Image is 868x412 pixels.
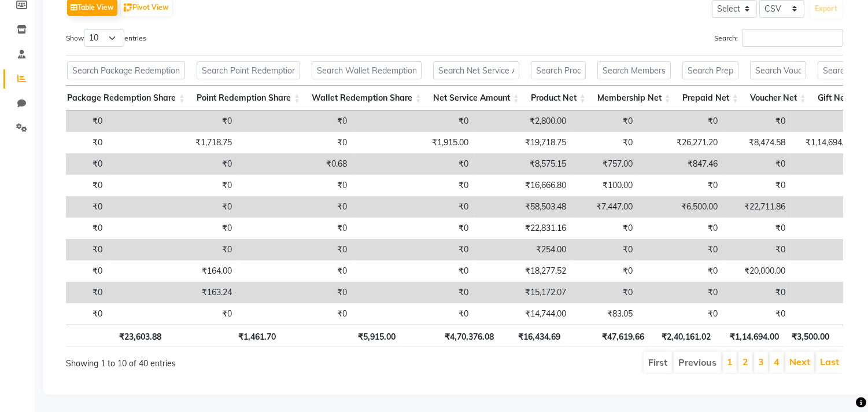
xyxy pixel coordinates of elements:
[353,239,474,260] td: ₹0
[744,86,812,111] th: Voucher Net: activate to sort column ascending
[474,282,572,303] td: ₹15,172.07
[67,61,185,79] input: Search Package Redemption Share
[572,196,638,218] td: ₹7,447.00
[474,132,572,153] td: ₹19,718.75
[791,303,859,325] td: ₹0
[108,239,238,260] td: ₹0
[353,153,474,175] td: ₹0
[723,282,791,303] td: ₹0
[791,153,859,175] td: ₹0
[238,153,353,175] td: ₹0.68
[238,303,353,325] td: ₹0
[677,86,744,111] th: Prepaid Net: activate to sort column ascending
[238,282,353,303] td: ₹0
[791,218,859,239] td: ₹0
[572,218,638,239] td: ₹0
[474,153,572,175] td: ₹8,575.15
[818,61,857,79] input: Search Gift Net
[597,61,671,79] input: Search Membership Net
[474,111,572,132] td: ₹2,800.00
[39,325,167,347] th: ₹23,603.88
[84,29,124,47] select: Showentries
[124,3,132,12] img: pivot.png
[566,325,650,347] th: ₹47,619.66
[238,132,353,153] td: ₹0
[638,196,723,218] td: ₹6,500.00
[572,260,638,282] td: ₹0
[785,325,835,347] th: ₹3,500.00
[774,356,780,367] a: 4
[727,356,733,367] a: 1
[682,61,738,79] input: Search Prepaid Net
[402,325,500,347] th: ₹4,70,376.08
[723,175,791,196] td: ₹0
[638,282,723,303] td: ₹0
[791,260,859,282] td: ₹0
[427,86,525,111] th: Net Service Amount: activate to sort column ascending
[714,29,843,47] label: Search:
[525,86,592,111] th: Product Net: activate to sort column ascending
[723,303,791,325] td: ₹0
[191,86,306,111] th: Point Redemption Share: activate to sort column ascending
[791,175,859,196] td: ₹0
[531,61,586,79] input: Search Product Net
[572,111,638,132] td: ₹0
[789,356,810,367] a: Next
[66,351,380,370] div: Showing 1 to 10 of 40 entries
[353,111,474,132] td: ₹0
[638,260,723,282] td: ₹0
[197,61,300,79] input: Search Point Redemption Share
[353,282,474,303] td: ₹0
[238,175,353,196] td: ₹0
[108,132,238,153] td: ₹1,718.75
[742,29,843,47] input: Search:
[238,111,353,132] td: ₹0
[638,239,723,260] td: ₹0
[650,325,716,347] th: ₹2,40,161.02
[638,111,723,132] td: ₹0
[306,86,427,111] th: Wallet Redemption Share: activate to sort column ascending
[638,303,723,325] td: ₹0
[716,325,785,347] th: ₹1,14,694.00
[108,196,238,218] td: ₹0
[820,356,839,367] a: Last
[353,175,474,196] td: ₹0
[723,153,791,175] td: ₹0
[758,356,764,367] a: 3
[238,260,353,282] td: ₹0
[572,239,638,260] td: ₹0
[474,260,572,282] td: ₹18,277.52
[312,61,422,79] input: Search Wallet Redemption Share
[723,196,791,218] td: ₹22,711.86
[108,260,238,282] td: ₹164.00
[572,153,638,175] td: ₹757.00
[474,196,572,218] td: ₹58,503.48
[572,303,638,325] td: ₹83.05
[108,175,238,196] td: ₹0
[812,86,863,111] th: Gift Net: activate to sort column ascending
[353,260,474,282] td: ₹0
[108,153,238,175] td: ₹0
[723,111,791,132] td: ₹0
[238,218,353,239] td: ₹0
[500,325,567,347] th: ₹16,434.69
[638,175,723,196] td: ₹0
[474,175,572,196] td: ₹16,666.80
[791,196,859,218] td: ₹0
[167,325,282,347] th: ₹1,461.70
[282,325,401,347] th: ₹5,915.00
[791,132,859,153] td: ₹1,14,694.00
[638,218,723,239] td: ₹0
[238,196,353,218] td: ₹0
[66,29,146,47] label: Show entries
[353,196,474,218] td: ₹0
[474,303,572,325] td: ₹14,744.00
[743,356,748,367] a: 2
[353,218,474,239] td: ₹0
[474,239,572,260] td: ₹254.00
[592,86,677,111] th: Membership Net: activate to sort column ascending
[723,132,791,153] td: ₹8,474.58
[750,61,806,79] input: Search Voucher Net
[572,282,638,303] td: ₹0
[108,282,238,303] td: ₹163.24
